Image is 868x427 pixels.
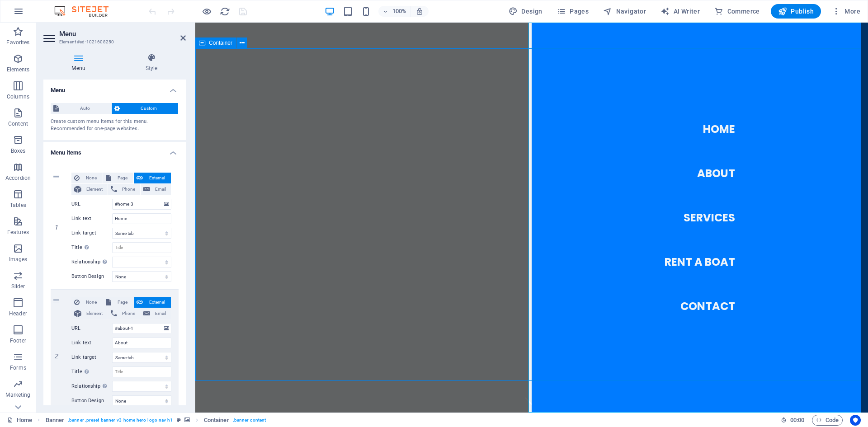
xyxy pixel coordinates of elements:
button: Element [71,184,108,195]
span: Phone [120,184,137,195]
span: Page [114,173,131,183]
h4: Menu [43,80,186,96]
button: Usercentrics [850,415,861,426]
span: Commerce [714,7,760,16]
button: Page [103,297,133,308]
label: Title [71,242,112,253]
button: Navigator [599,4,650,19]
input: Link text... [112,338,171,348]
button: Page [103,173,133,183]
span: Custom [123,103,176,114]
button: Pages [553,4,592,19]
p: Features [7,229,29,236]
button: Auto [51,103,111,114]
i: This element contains a background [184,418,190,422]
span: Email [153,308,168,319]
span: External [146,173,168,183]
button: None [71,173,103,183]
i: On resize automatically adjust zoom level to fit chosen device. [415,7,424,15]
span: Auto [61,103,108,114]
span: Element [84,184,105,195]
p: Slider [11,283,25,290]
h4: Menu [43,53,117,72]
input: Title [112,366,171,377]
i: Reload page [220,6,230,17]
span: None [82,297,100,308]
p: Tables [10,202,26,209]
p: Favorites [6,39,29,46]
label: Link text [71,338,112,348]
label: Link target [71,228,112,239]
span: Element [84,308,105,319]
button: Email [141,184,171,195]
button: AI Writer [657,4,703,19]
p: Accordion [5,174,31,182]
span: . banner-content [233,415,266,426]
span: Container [209,40,232,46]
em: 1 [50,224,63,231]
span: Publish [778,7,814,16]
h2: Menu [59,30,186,38]
button: Click here to leave preview mode and continue editing [201,6,212,17]
button: 100% [378,6,410,17]
button: More [828,4,864,19]
span: . banner .preset-banner-v3-home-hero-logo-nav-h1 [68,415,173,426]
h4: Style [117,53,186,72]
span: None [82,173,100,183]
span: Pages [557,7,589,16]
p: Boxes [11,147,26,155]
button: External [134,297,171,308]
em: 2 [50,352,63,360]
label: URL [71,199,112,210]
label: Relationship [71,381,112,392]
label: Button Design [71,271,112,282]
span: External [146,297,168,308]
p: Images [9,256,28,263]
button: Publish [771,4,821,19]
div: Design (Ctrl+Alt+Y) [505,4,546,19]
label: Title [71,366,112,377]
input: Title [112,242,171,253]
i: This element is a customizable preset [177,418,181,422]
p: Header [9,310,27,317]
p: Content [8,120,28,127]
p: Footer [10,337,26,344]
button: Phone [108,184,140,195]
p: Marketing [5,391,30,399]
button: Element [71,308,108,319]
span: Code [816,415,839,426]
button: Design [505,4,546,19]
button: Phone [108,308,140,319]
h3: Element #ed-1021608250 [59,38,168,46]
label: URL [71,323,112,334]
label: Link target [71,352,112,363]
span: Email [153,184,168,195]
span: Click to select. Double-click to edit [46,415,65,426]
button: External [134,173,171,183]
div: Create custom menu items for this menu. Recommended for one-page websites. [51,118,179,133]
span: More [832,7,860,16]
button: Email [141,308,171,319]
button: Code [812,415,843,426]
span: Page [114,297,131,308]
span: Click to select. Double-click to edit [204,415,229,426]
label: Button Design [71,395,112,406]
h4: Menu items [43,142,186,158]
input: Link text... [112,213,171,224]
button: Commerce [711,4,764,19]
p: Elements [7,66,30,73]
span: Navigator [603,7,646,16]
h6: 100% [392,6,406,17]
span: Phone [120,308,137,319]
nav: breadcrumb [46,415,266,426]
p: Columns [7,93,29,100]
label: Relationship [71,257,112,267]
input: URL... [112,323,171,334]
a: Click to cancel selection. Double-click to open Pages [7,415,32,426]
input: URL... [112,199,171,210]
span: Design [509,7,542,16]
img: Editor Logo [52,6,120,17]
label: Link text [71,213,112,224]
button: Custom [112,103,179,114]
button: reload [219,6,230,17]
